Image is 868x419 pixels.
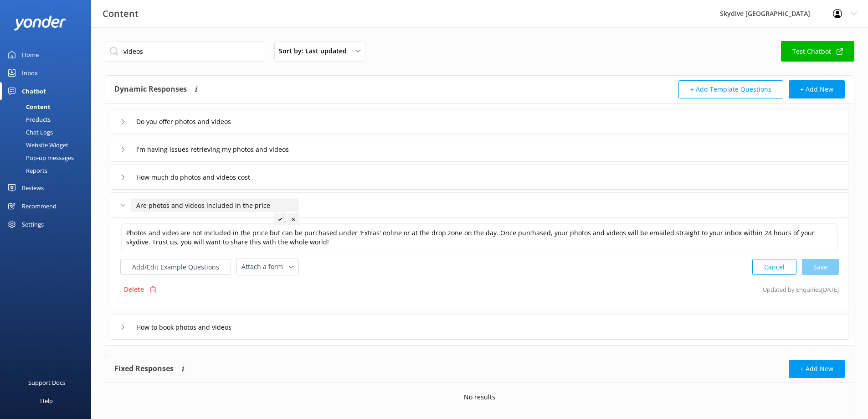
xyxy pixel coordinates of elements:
h3: Content [103,6,139,21]
span: Attach a form [241,262,288,272]
button: + Add New [789,360,845,378]
a: Pop-up messages [5,151,91,164]
span: Sort by: Last updated [279,46,352,56]
a: Reports [5,164,91,177]
div: Inbox [22,64,38,82]
h4: Dynamic Responses [114,80,187,98]
a: Products [5,113,91,126]
div: Content [5,100,51,113]
div: Website Widget [5,139,68,151]
div: Products [5,113,51,126]
div: Pop-up messages [5,151,74,164]
div: Chatbot [22,82,46,100]
a: Content [5,100,91,113]
div: Reviews [22,179,44,197]
div: Home [22,46,39,64]
div: Support Docs [28,373,65,392]
button: Add/Edit Example Questions [120,259,231,275]
div: Reports [5,164,47,177]
div: Recommend [22,197,56,215]
button: + Add Template Questions [678,80,783,98]
button: Cancel [752,259,796,275]
div: Settings [22,215,44,233]
textarea: Photos and video are not included in the price but can be purchased under 'Extras' online or at t... [121,223,838,252]
p: Delete [124,285,144,295]
input: Search all Chatbot Content [105,41,264,62]
div: Chat Logs [5,126,53,139]
div: Help [40,392,53,410]
p: Updated by Enquiries [DATE] [763,281,839,298]
p: No results [464,392,495,402]
a: Chat Logs [5,126,91,139]
h4: Fixed Responses [114,360,174,378]
a: Website Widget [5,139,91,151]
a: Test Chatbot [781,41,854,62]
img: yonder-white-logo.png [14,16,66,31]
button: + Add New [789,80,845,98]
